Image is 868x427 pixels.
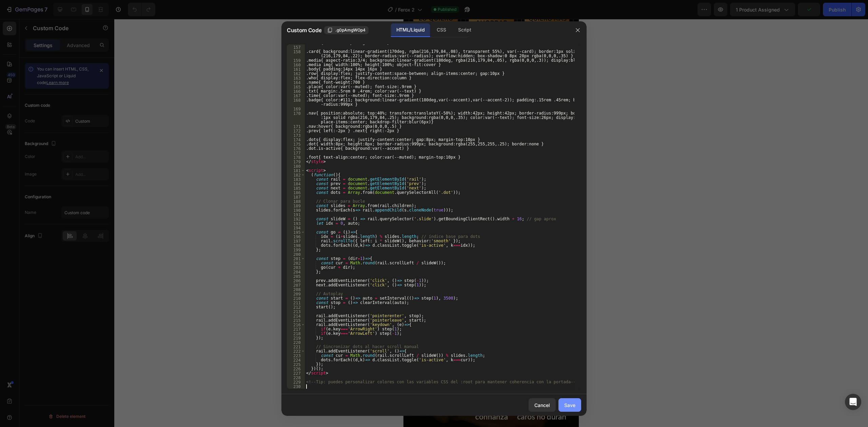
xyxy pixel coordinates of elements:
[287,287,305,292] div: 208
[287,226,305,230] div: 194
[287,221,305,226] div: 193
[287,76,305,80] div: 163
[431,23,451,37] div: CSS
[287,146,305,151] div: 176
[845,394,861,410] div: Open Intercom Messenger
[287,80,305,85] div: 164
[17,318,48,323] span: Vigilado por la SIC
[287,318,305,323] div: 215
[558,398,581,412] button: Save
[287,45,305,49] div: 157
[287,138,305,142] div: 174
[287,353,305,358] div: 223
[534,402,550,409] div: Cancel
[287,257,305,261] div: 201
[453,23,476,37] div: Script
[287,190,305,195] div: 186
[287,345,305,349] div: 221
[287,283,305,287] div: 207
[287,235,305,239] div: 196
[287,63,305,67] div: 160
[287,160,305,164] div: 179
[287,327,305,331] div: 217
[287,133,305,138] div: 173
[287,279,305,283] div: 206
[287,358,305,362] div: 224
[287,384,305,389] div: 230
[287,314,305,318] div: 214
[287,85,305,89] div: 165
[287,331,305,336] div: 218
[287,301,305,305] div: 211
[287,208,305,212] div: 190
[7,317,14,324] img: Vigilado por la Superintendencia de Industria y Comercio
[287,349,305,353] div: 222
[287,375,305,380] div: 228
[287,204,305,208] div: 189
[287,58,305,63] div: 159
[287,270,305,274] div: 204
[287,168,305,173] div: 181
[287,309,305,314] div: 213
[287,362,305,367] div: 225
[287,111,305,124] div: 170
[287,26,321,34] span: Custom Code
[287,177,305,182] div: 183
[287,151,305,155] div: 177
[287,72,305,76] div: 162
[287,186,305,190] div: 185
[287,164,305,168] div: 180
[287,98,305,107] div: 168
[287,305,305,309] div: 212
[287,296,305,301] div: 210
[287,248,305,252] div: 199
[287,173,305,177] div: 182
[287,230,305,235] div: 195
[287,142,305,146] div: 175
[287,380,305,384] div: 229
[287,323,305,327] div: 216
[287,155,305,160] div: 178
[287,336,305,340] div: 219
[287,367,305,371] div: 226
[287,274,305,279] div: 205
[324,26,369,34] button: .g0pAmgWOp4
[8,100,37,106] div: Custom Code
[287,217,305,221] div: 192
[287,49,305,58] div: 158
[287,243,305,248] div: 198
[287,261,305,265] div: 202
[335,27,366,33] span: .g0pAmgWOp4
[287,252,305,257] div: 200
[287,89,305,94] div: 166
[287,212,305,217] div: 191
[529,398,556,412] button: Cancel
[287,265,305,270] div: 203
[287,292,305,296] div: 209
[564,402,575,409] div: Save
[287,94,305,98] div: 167
[287,107,305,111] div: 169
[287,199,305,204] div: 188
[287,371,305,375] div: 227
[391,23,430,37] div: HTML/Liquid
[287,239,305,243] div: 197
[287,67,305,72] div: 161
[287,124,305,129] div: 171
[287,195,305,199] div: 187
[287,129,305,133] div: 172
[287,182,305,186] div: 184
[287,340,305,345] div: 220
